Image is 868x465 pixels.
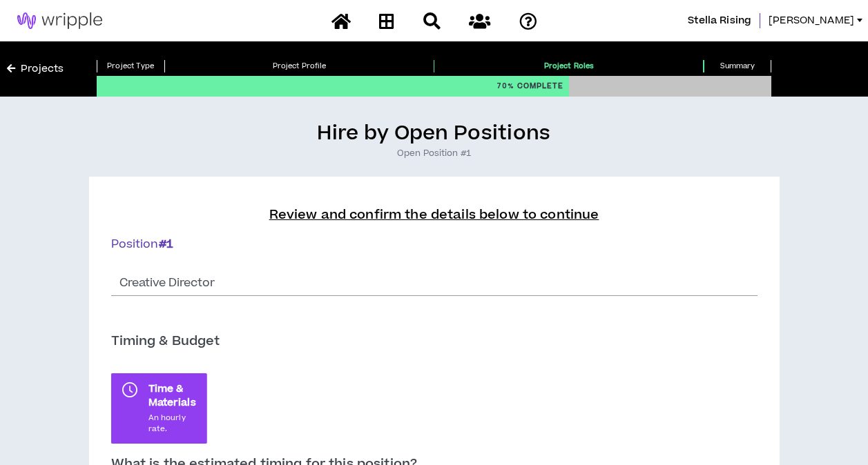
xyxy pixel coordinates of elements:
[434,60,704,72] p: Project Roles
[164,60,434,72] p: Project Profile
[7,147,861,159] h1: Open Position #1
[111,206,758,225] p: Review and confirm the details below to continue
[769,13,854,28] span: [PERSON_NAME]
[111,270,758,296] input: Open position name
[111,236,758,254] p: Position
[517,80,563,92] span: Complete
[111,332,220,351] p: Timing & Budget
[496,76,563,97] p: 70 %
[159,236,173,253] b: # 1
[97,60,164,72] p: Project Type
[14,418,47,451] iframe: Intercom live chat
[7,61,64,77] a: Projects
[688,13,751,28] span: Stella Rising
[7,121,861,147] h4: Hire by Open Positions
[704,60,771,72] p: Summary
